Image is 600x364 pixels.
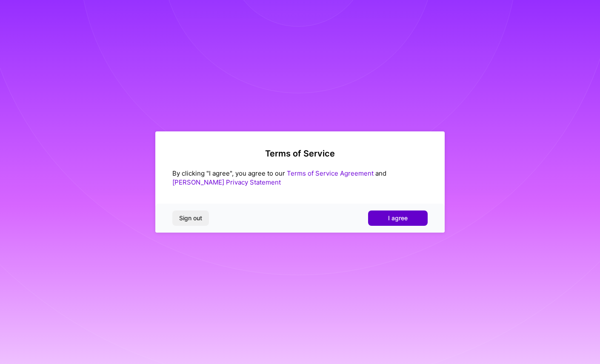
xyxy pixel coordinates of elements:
span: I agree [388,214,408,222]
a: [PERSON_NAME] Privacy Statement [172,178,281,186]
a: Terms of Service Agreement [287,169,374,177]
button: Sign out [172,210,209,226]
button: I agree [368,210,428,226]
h2: Terms of Service [172,148,428,159]
div: By clicking "I agree", you agree to our and [172,169,428,187]
span: Sign out [179,214,202,222]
